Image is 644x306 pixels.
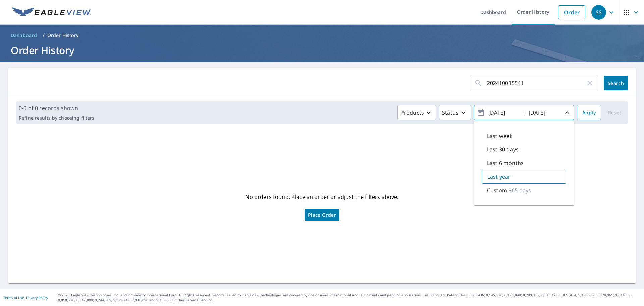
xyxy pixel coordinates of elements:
[12,7,91,17] img: EV Logo
[487,186,507,194] p: Custom
[308,213,336,217] span: Place Order
[245,191,398,202] p: No orders found. Place an order or adjust the filters above.
[397,105,436,120] button: Products
[482,184,566,197] div: Custom365 days
[305,209,339,221] a: Place Order
[58,293,641,303] p: © 2025 Eagle View Technologies, Inc. and Pictometry International Corp. All Rights Reserved. Repo...
[47,32,79,39] p: Order History
[11,32,37,39] span: Dashboard
[8,30,40,41] a: Dashboard
[482,143,566,156] div: Last 30 days
[582,108,596,117] span: Apply
[482,129,566,143] div: Last week
[19,104,94,112] p: 0-0 of 0 records shown
[400,108,424,117] p: Products
[486,107,519,118] input: yyyy/mm/dd
[577,105,601,120] button: Apply
[477,107,571,119] span: -
[19,115,94,121] p: Refine results by choosing filters
[439,105,471,120] button: Status
[604,76,628,90] button: Search
[591,5,606,20] div: SS
[442,108,459,117] p: Status
[487,173,511,181] p: Last year
[26,295,48,300] a: Privacy Policy
[3,296,48,300] p: |
[487,132,513,140] p: Last week
[558,5,585,19] a: Order
[43,31,45,39] li: /
[474,105,574,120] button: -
[527,107,559,118] input: yyyy/mm/dd
[609,80,623,86] span: Search
[8,30,636,41] nav: breadcrumb
[482,156,566,170] div: Last 6 months
[8,43,636,57] h1: Order History
[487,145,519,154] p: Last 30 days
[487,74,586,92] input: Address, Report #, Claim ID, etc.
[482,170,566,184] div: Last year
[487,159,524,167] p: Last 6 months
[3,295,24,300] a: Terms of Use
[508,186,531,194] p: 365 days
